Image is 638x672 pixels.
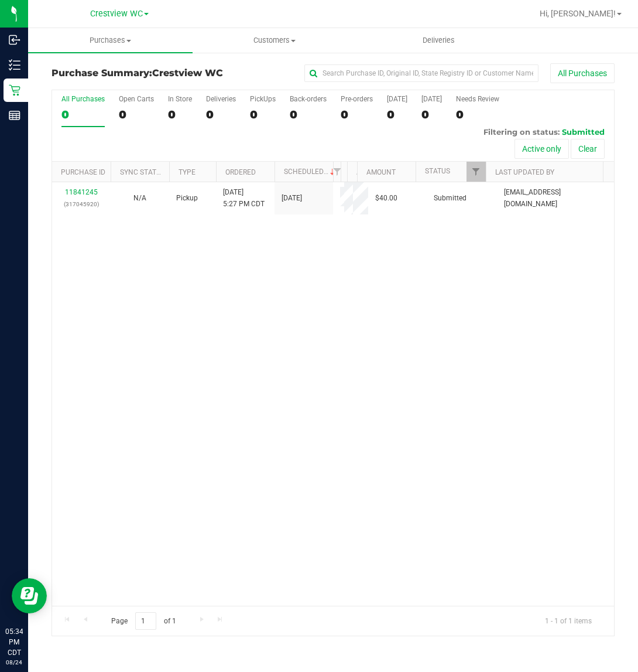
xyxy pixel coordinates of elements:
[28,28,193,53] a: Purchases
[59,199,104,210] p: (317045920)
[387,108,407,121] div: 0
[467,162,486,182] a: Filter
[540,9,616,18] span: Hi, [PERSON_NAME]!
[9,110,20,121] inline-svg: Reports
[61,108,105,121] div: 0
[407,35,471,46] span: Deliveries
[366,168,396,176] a: Amount
[168,108,192,121] div: 0
[514,139,569,159] button: Active only
[9,34,20,46] inline-svg: Inbound
[61,95,105,103] div: All Purchases
[90,9,143,19] span: Crestview WC
[225,168,256,176] a: Ordered
[357,28,522,53] a: Deliveries
[456,108,499,121] div: 0
[9,84,20,96] inline-svg: Retail
[550,63,615,83] button: All Purchases
[562,127,605,137] span: Submitted
[434,193,467,204] span: Submitted
[119,108,154,121] div: 0
[483,127,560,137] span: Filtering on status:
[206,95,236,103] div: Deliveries
[456,95,499,103] div: Needs Review
[152,67,223,79] span: Crestview WC
[290,108,327,121] div: 0
[206,108,236,121] div: 0
[119,95,154,103] div: Open Carts
[327,162,347,182] a: Filter
[9,59,20,71] inline-svg: Inventory
[179,168,195,176] a: Type
[133,194,146,202] span: Not Applicable
[347,162,357,182] th: Address
[421,108,442,121] div: 0
[495,168,554,176] a: Last Updated By
[5,626,23,658] p: 05:34 PM CDT
[304,64,538,82] input: Search Purchase ID, Original ID, State Registry ID or Customer Name...
[282,193,302,204] span: [DATE]
[168,95,192,103] div: In Store
[504,187,607,209] span: [EMAIL_ADDRESS][DOMAIN_NAME]
[5,658,23,667] p: 08/24
[135,612,156,630] input: 1
[387,95,407,103] div: [DATE]
[101,612,186,630] span: Page of 1
[223,187,265,209] span: [DATE] 5:27 PM CDT
[284,168,337,176] a: Scheduled
[571,139,605,159] button: Clear
[375,193,397,204] span: $40.00
[52,68,239,79] h3: Purchase Summary:
[65,188,98,196] a: 11841245
[421,95,442,103] div: [DATE]
[250,95,276,103] div: PickUps
[341,108,373,121] div: 0
[120,168,165,176] a: Sync Status
[425,167,450,175] a: Status
[536,612,601,630] span: 1 - 1 of 1 items
[193,35,356,46] span: Customers
[250,108,276,121] div: 0
[176,193,198,204] span: Pickup
[61,168,105,176] a: Purchase ID
[290,95,327,103] div: Back-orders
[133,193,146,204] button: N/A
[12,578,47,613] iframe: Resource center
[28,35,193,46] span: Purchases
[341,95,373,103] div: Pre-orders
[193,28,357,53] a: Customers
